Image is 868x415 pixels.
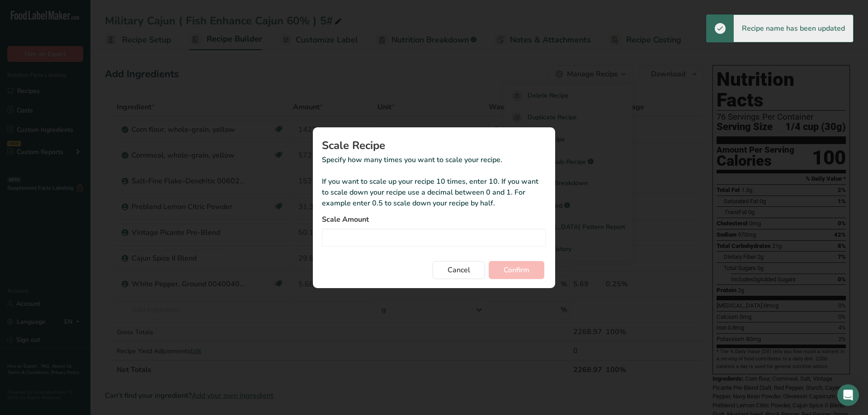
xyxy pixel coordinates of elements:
[489,261,544,279] button: Confirm
[837,384,859,406] div: Open Intercom Messenger
[448,265,470,275] span: Cancel
[322,140,546,151] h1: Scale Recipe
[734,15,853,42] div: Recipe name has been updated
[322,154,546,209] p: Specify how many times you want to scale your recipe. If you want to scale up your recipe 10 time...
[322,214,369,225] span: Scale Amount
[504,265,529,275] span: Confirm
[433,261,485,279] button: Cancel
